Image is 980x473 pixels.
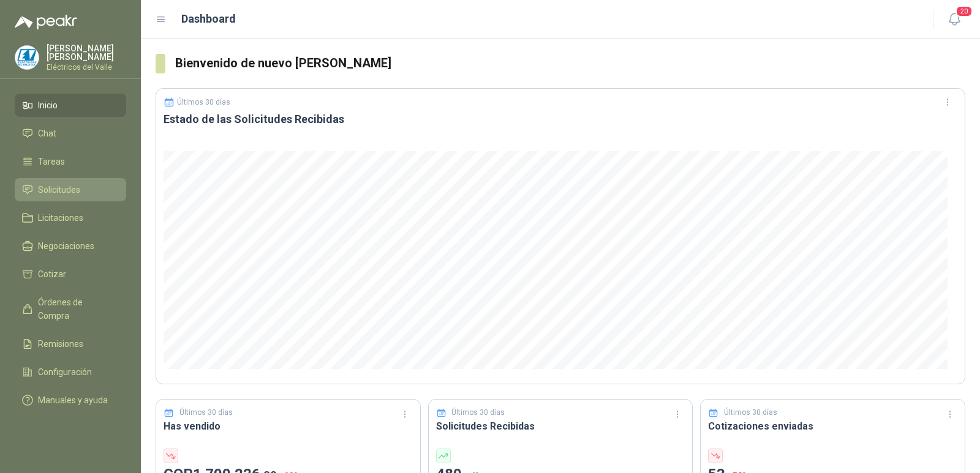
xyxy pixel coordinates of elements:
[15,150,126,173] a: Tareas
[47,64,126,71] p: Eléctricos del Valle
[956,6,973,17] span: 20
[451,407,505,419] p: Últimos 30 días
[38,211,83,225] span: Licitaciones
[943,9,965,31] button: 20
[164,112,957,127] h3: Estado de las Solicitudes Recibidas
[15,263,126,286] a: Cotizar
[15,291,126,327] a: Órdenes de Compra
[15,122,126,145] a: Chat
[436,419,685,434] h3: Solicitudes Recibidas
[15,332,126,356] a: Remisiones
[15,15,77,29] img: Logo peakr
[38,99,58,112] span: Inicio
[15,206,126,229] a: Licitaciones
[177,98,230,106] p: Últimos 30 días
[15,360,126,384] a: Configuración
[38,239,94,253] span: Negociaciones
[38,365,92,379] span: Configuración
[38,127,56,140] span: Chat
[15,178,126,201] a: Solicitudes
[724,407,777,419] p: Últimos 30 días
[47,44,126,61] p: [PERSON_NAME] [PERSON_NAME]
[38,296,115,322] span: Órdenes de Compra
[181,10,236,28] h1: Dashboard
[15,389,126,412] a: Manuales y ayuda
[179,407,233,419] p: Últimos 30 días
[38,155,65,168] span: Tareas
[15,46,39,69] img: Company Logo
[15,94,126,117] a: Inicio
[38,183,80,196] span: Solicitudes
[38,337,83,351] span: Remisiones
[175,54,965,73] h3: Bienvenido de nuevo [PERSON_NAME]
[164,419,413,434] h3: Has vendido
[708,419,957,434] h3: Cotizaciones enviadas
[38,393,108,407] span: Manuales y ayuda
[38,267,66,281] span: Cotizar
[15,234,126,258] a: Negociaciones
